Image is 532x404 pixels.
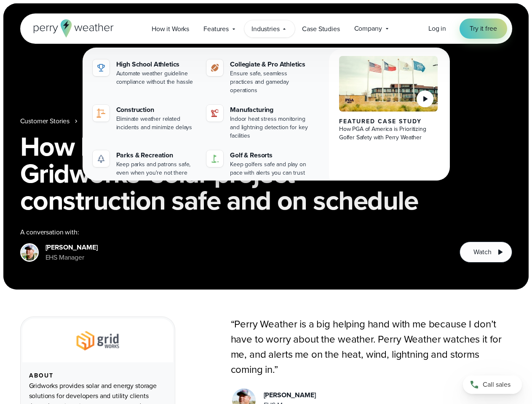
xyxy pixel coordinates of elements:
p: “Perry Weather is a big helping hand with me because I don’t have to worry about the weather. Per... [231,316,512,377]
div: EHS Manager [45,252,98,263]
a: Case Studies [295,20,347,37]
span: Company [354,24,382,34]
img: proathletics-icon@2x-1.svg [210,63,220,73]
span: Case Studies [302,24,340,34]
div: How PGA of America is Prioritizing Golfer Safety with Perry Weather [339,125,438,142]
div: Parks & Recreation [116,150,197,160]
nav: Breadcrumb [20,116,512,126]
a: Manufacturing Indoor heat stress monitoring and lightning detection for key facilities [203,101,314,144]
a: Parks & Recreation Keep parks and patrons safe, even when you're not there [89,147,200,181]
div: Indoor heat stress monitoring and lightning detection for key facilities [230,115,310,140]
a: High School Athletics Automate weather guideline compliance without the hassle [89,56,200,90]
div: [PERSON_NAME] [264,390,316,400]
a: PGA of America Featured Case Study How PGA of America is Prioritizing Golfer Safety with Perry We... [329,49,448,187]
span: Try it free [470,24,497,34]
div: A conversation with: [20,227,446,237]
a: Try it free [460,19,507,39]
button: Watch [460,242,512,263]
div: High School Athletics [116,59,197,69]
img: Shane Calloway Headshot [21,245,37,260]
div: Collegiate & Pro Athletics [230,59,310,69]
a: Call sales [463,375,522,394]
img: Gridworks.svg [70,329,126,352]
div: About [29,372,166,379]
div: Ensure safe, seamless practices and gameday operations [230,69,310,95]
a: Golf & Resorts Keep golfers safe and play on pace with alerts you can trust [203,147,314,181]
div: Golf & Resorts [230,150,310,160]
a: Log in [428,24,446,34]
img: construction perry weather [96,108,106,118]
a: Collegiate & Pro Athletics Ensure safe, seamless practices and gameday operations [203,56,314,98]
img: parks-icon-grey.svg [96,154,106,164]
div: Keep parks and patrons safe, even when you're not there [116,160,197,177]
div: Keep golfers safe and play on pace with alerts you can trust [230,160,310,177]
span: Watch [473,247,491,257]
a: construction perry weather Construction Eliminate weather related incidents and minimize delays [89,101,200,135]
span: Industries [251,24,279,34]
img: PGA of America [339,56,438,112]
a: Customer Stories [20,116,70,126]
h1: How Perry Weather keeps Gridworks’ solar project construction safe and on schedule [20,133,512,214]
div: Featured Case Study [339,118,438,125]
div: Construction [116,105,197,115]
a: How it Works [144,20,196,37]
div: Manufacturing [230,105,310,115]
span: Call sales [483,380,511,390]
div: Automate weather guideline compliance without the hassle [116,69,197,86]
img: golf-iconV2.svg [210,154,220,164]
span: How it Works [152,24,189,34]
div: [PERSON_NAME] [45,242,98,252]
div: Eliminate weather related incidents and minimize delays [116,115,197,132]
img: mining-icon@2x.svg [210,108,220,118]
img: highschool-icon.svg [96,63,106,73]
span: Features [203,24,229,34]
